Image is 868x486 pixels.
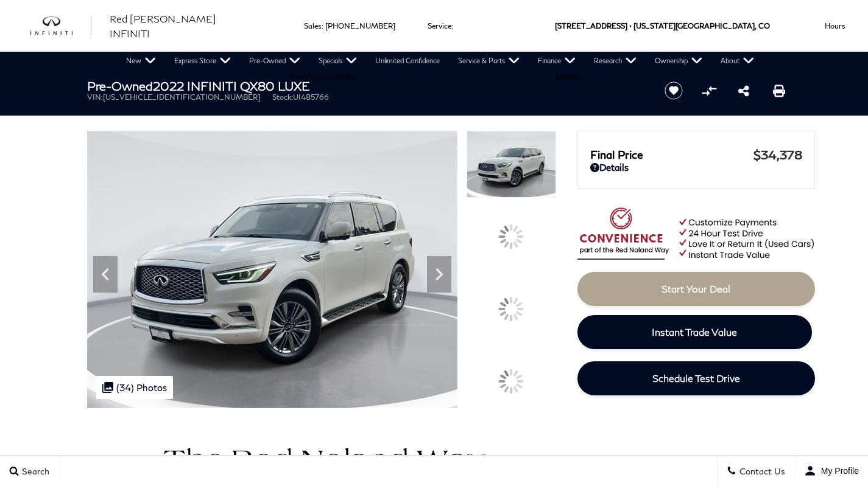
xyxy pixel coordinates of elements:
[577,361,815,395] a: Schedule Test Drive
[711,52,763,70] a: About
[87,131,458,408] img: Used 2022 Moonstone White INFINITI LUXE image 1
[451,21,453,30] span: :
[590,147,802,162] a: Final Price $34,378
[795,456,868,486] button: user-profile-menu
[529,52,585,70] a: Finance
[117,52,165,70] a: New
[322,21,323,30] span: :
[96,376,173,399] div: (34) Photos
[577,315,812,349] a: Instant Trade Value
[87,79,644,92] h1: 2022 INFINITI QX80 LUXE
[555,52,580,103] span: 80905
[304,21,322,30] span: Sales
[103,92,260,102] span: [US_VEHICLE_IDENTIFICATION_NUMBER]
[117,52,763,70] nav: Main Navigation
[773,83,785,98] a: Print this Pre-Owned 2022 INFINITI QX80 LUXE
[662,283,730,294] span: Start Your Deal
[467,131,556,198] img: Used 2022 Moonstone White INFINITI LUXE image 1
[30,16,91,36] img: INFINITI
[272,92,293,102] span: Stock:
[165,52,240,70] a: Express Store
[289,73,359,82] a: [PHONE_NUMBER]
[428,21,451,30] span: Service
[753,147,802,162] span: $34,378
[660,81,687,100] button: Save vehicle
[577,272,815,306] a: Start Your Deal
[736,466,785,476] span: Contact Us
[110,13,216,39] span: Red [PERSON_NAME] INFINITI
[110,12,258,41] a: Red [PERSON_NAME] INFINITI
[590,148,753,161] span: Final Price
[449,52,529,70] a: Service & Parts
[366,52,449,70] a: Unlimited Confidence
[816,466,859,476] span: My Profile
[738,83,749,98] a: Share this Pre-Owned 2022 INFINITI QX80 LUXE
[19,466,49,476] span: Search
[585,52,646,70] a: Research
[590,162,802,173] a: Details
[325,21,395,30] a: [PHONE_NUMBER]
[87,78,153,93] strong: Pre-Owned
[240,52,309,70] a: Pre-Owned
[555,21,770,82] a: [STREET_ADDRESS] • [US_STATE][GEOGRAPHIC_DATA], CO 80905
[700,82,718,100] button: Compare vehicle
[309,52,366,70] a: Specials
[30,16,91,36] a: infiniti
[87,92,103,102] span: VIN:
[652,326,737,338] span: Instant Trade Value
[652,372,740,384] span: Schedule Test Drive
[646,52,711,70] a: Ownership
